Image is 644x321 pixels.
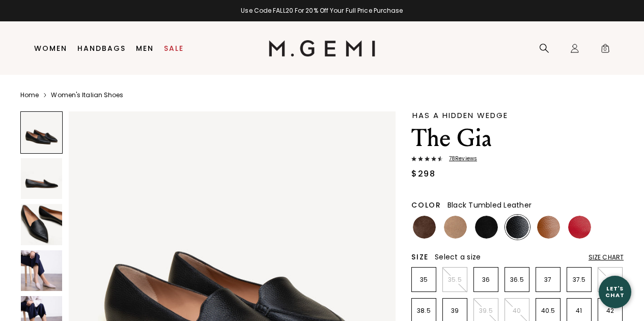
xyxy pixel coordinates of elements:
[443,276,467,284] p: 35.5
[413,216,436,239] img: Chocolate Suede
[568,216,591,239] img: Sunset Red Tumbled Leather
[536,276,560,284] p: 37
[600,45,610,55] span: 0
[589,253,624,261] div: Size Chart
[537,216,560,239] img: Tan Tumbled Leather
[412,111,624,119] div: Has a hidden wedge
[474,276,498,284] p: 36
[51,91,123,99] a: Women's Italian Shoes
[475,216,498,239] img: Black Suede
[412,307,436,315] p: 38.5
[443,156,477,162] span: 78 Review s
[567,307,591,315] p: 41
[269,40,375,56] img: M.Gemi
[412,276,436,284] p: 35
[443,307,467,315] p: 39
[164,44,184,52] a: Sale
[536,307,560,315] p: 40.5
[411,156,624,164] a: 78Reviews
[506,216,529,239] img: Black Tumbled Leather
[21,250,62,291] img: The Gia
[136,44,154,52] a: Men
[474,307,498,315] p: 39.5
[411,168,435,180] div: $298
[505,276,529,284] p: 36.5
[20,91,39,99] a: Home
[598,276,622,284] p: 38
[411,253,429,261] h2: Size
[444,216,467,239] img: Biscuit Suede
[411,124,624,153] h1: The Gia
[21,158,62,199] img: The Gia
[567,276,591,284] p: 37.5
[34,44,67,52] a: Women
[21,204,62,245] img: The Gia
[435,252,481,262] span: Select a size
[505,307,529,315] p: 40
[411,201,441,209] h2: Color
[447,200,531,210] span: Black Tumbled Leather
[599,285,631,298] div: Let's Chat
[598,307,622,315] p: 42
[77,44,126,52] a: Handbags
